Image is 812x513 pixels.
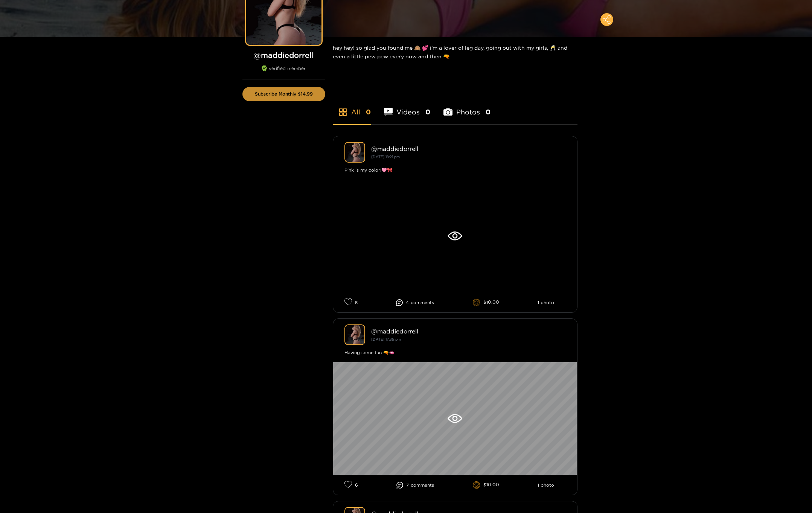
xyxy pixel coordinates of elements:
span: 0 [425,107,430,117]
div: verified member [242,65,325,79]
div: Pink is my color!🩷🎀 [344,166,566,174]
li: 7 [396,482,434,489]
li: 4 [396,299,434,306]
div: hey hey! so glad you found me 🙈 💕 i’m a lover of leg day, going out with my girls, 🥂 and even a l... [333,37,577,67]
button: Subscribe Monthly $14.99 [242,87,325,101]
span: 0 [486,107,491,117]
li: 5 [344,298,358,307]
li: Videos [384,90,431,124]
li: $10.00 [473,481,499,489]
img: maddiedorrell [344,324,365,345]
div: Having some fun 🔫🫦 [344,349,566,356]
span: appstore [338,108,347,117]
small: [DATE] 18:21 pm [371,155,400,159]
span: comment s [411,483,434,488]
span: 0 [366,107,371,117]
li: 1 photo [538,483,554,488]
div: @ maddiedorrell [371,145,566,152]
h1: @ maddiedorrell [242,50,325,60]
li: 6 [344,481,358,489]
small: [DATE] 17:35 pm [371,337,401,341]
span: comment s [411,300,434,305]
li: $10.00 [473,299,499,306]
div: @ maddiedorrell [371,328,566,335]
img: maddiedorrell [344,142,365,163]
li: All [333,90,371,124]
li: Photos [443,90,491,124]
li: 1 photo [538,300,554,305]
